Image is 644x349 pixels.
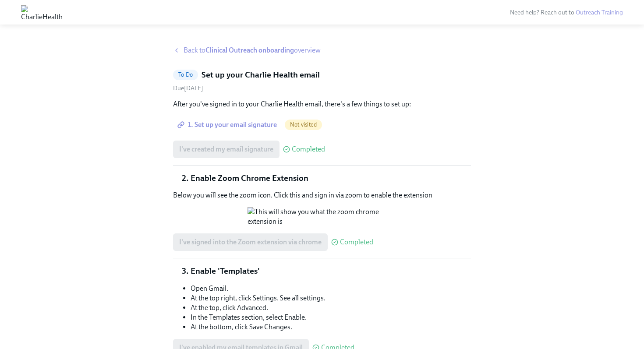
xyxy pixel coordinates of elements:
button: Zoom image [248,207,396,226]
p: Below you will see the zoom icon. Click this and sign in via zoom to enable the extension [173,190,471,200]
li: At the bottom, click Save Changes. [191,322,471,332]
span: To Do [173,71,198,78]
span: Back to overview [184,46,321,55]
img: CharlieHealth [21,5,63,19]
li: Enable 'Templates' [191,265,471,277]
p: After you've signed in to your Charlie Health email, there's a few things to set up: [173,99,471,109]
span: Not visited [285,121,322,128]
span: Completed [292,146,325,153]
span: Need help? Reach out to [510,9,623,16]
strong: Clinical Outreach onboarding [205,46,294,54]
li: At the top right, click Settings. See all settings. [191,293,471,303]
li: Enable Zoom Chrome Extension [191,173,471,184]
a: Back toClinical Outreach onboardingoverview [173,46,471,55]
li: At the top, click Advanced. [191,303,471,313]
span: 1. Set up your email signature [179,120,277,129]
a: 1. Set up your email signature [173,116,283,134]
h5: Set up your Charlie Health email [202,69,320,81]
li: In the Templates section, select Enable. [191,313,471,322]
a: Outreach Training [576,9,623,16]
span: Tuesday, August 19th 2025, 10:00 am [173,85,203,92]
span: Completed [340,239,373,246]
li: Open Gmail. [191,284,471,293]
